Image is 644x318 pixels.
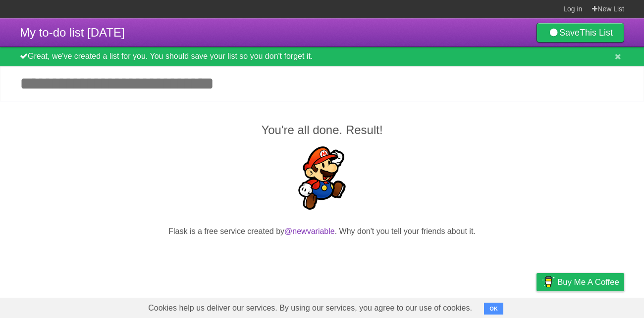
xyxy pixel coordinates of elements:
span: My to-do list [DATE] [20,26,125,39]
a: @newvariable [284,227,335,235]
a: SaveThis List [537,23,624,43]
img: Buy me a coffee [541,273,555,290]
h2: You're all done. Result! [20,121,624,139]
img: Super Mario [290,146,354,210]
button: OK [484,303,503,315]
a: Buy me a coffee [537,273,624,291]
b: This List [580,28,613,38]
span: Buy me a coffee [557,273,619,291]
span: Cookies help us deliver our services. By using our services, you agree to our use of cookies. [138,298,482,318]
iframe: X Post Button [304,250,340,264]
p: Flask is a free service created by . Why don't you tell your friends about it. [20,226,624,237]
